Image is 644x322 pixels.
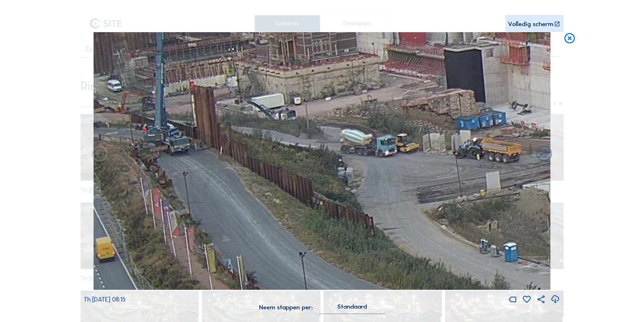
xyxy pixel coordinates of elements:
div: Standaard [337,304,367,308]
i: Forward [90,145,109,164]
img: Image [93,32,550,290]
div: Standaard [319,304,385,314]
i: Back [535,145,554,164]
span: Th [DATE] 08:15 [84,295,126,303]
div: Neem stappen per: [259,304,313,311]
div: Volledig scherm [508,21,553,27]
